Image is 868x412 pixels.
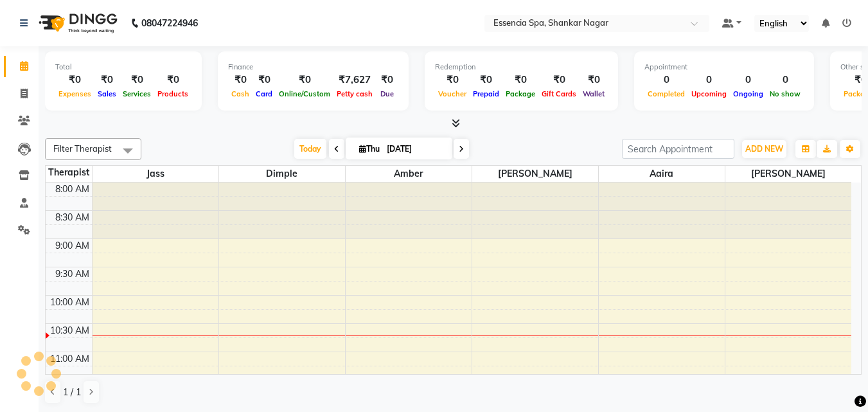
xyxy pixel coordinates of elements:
div: 8:00 AM [53,183,92,196]
span: Amber [346,166,472,182]
div: Redemption [435,62,608,73]
span: Thu [356,144,383,154]
div: ₹0 [94,73,120,87]
button: ADD NEW [742,140,786,158]
div: 0 [730,73,766,87]
span: Products [154,89,191,98]
span: Cash [228,89,252,98]
span: Aaira [599,166,725,182]
span: Voucher [435,89,470,98]
span: Expenses [55,89,94,98]
div: ₹0 [376,73,398,87]
div: 8:30 AM [53,211,92,224]
span: Online/Custom [276,89,333,98]
span: Sales [94,89,120,98]
div: ₹0 [435,73,470,87]
span: Upcoming [688,89,730,98]
span: Filter Therapist [53,143,112,154]
div: Therapist [46,166,92,179]
div: 0 [688,73,730,87]
div: 0 [766,73,804,87]
div: ₹0 [502,73,538,87]
div: Appointment [644,62,804,73]
div: ₹0 [538,73,580,87]
div: ₹0 [55,73,94,87]
input: 2025-09-04 [383,139,447,159]
span: Due [377,89,397,98]
b: 08047224946 [141,5,198,41]
span: ADD NEW [745,144,783,154]
span: Gift Cards [538,89,580,98]
span: 1 / 1 [63,386,81,399]
span: [PERSON_NAME] [725,166,852,182]
span: Prepaid [470,89,502,98]
span: Wallet [580,89,608,98]
div: ₹0 [120,73,154,87]
div: ₹7,627 [333,73,376,87]
span: Today [294,139,326,159]
span: No show [766,89,804,98]
div: Finance [228,62,398,73]
span: Ongoing [730,89,766,98]
div: Total [55,62,191,73]
div: 10:30 AM [48,324,92,337]
div: 9:00 AM [53,239,92,253]
div: 11:00 AM [48,352,92,366]
div: ₹0 [276,73,333,87]
div: ₹0 [154,73,191,87]
div: 9:30 AM [53,267,92,281]
div: ₹0 [252,73,276,87]
span: Card [252,89,276,98]
div: 10:00 AM [48,296,92,309]
div: 0 [644,73,688,87]
span: Jass [93,166,218,182]
img: logo [33,5,121,41]
div: ₹0 [470,73,502,87]
span: Package [502,89,538,98]
div: ₹0 [228,73,252,87]
div: ₹0 [580,73,608,87]
input: Search Appointment [622,139,734,159]
span: Services [120,89,154,98]
span: Petty cash [333,89,376,98]
span: Dimple [219,166,345,182]
span: [PERSON_NAME] [472,166,598,182]
span: Completed [644,89,688,98]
